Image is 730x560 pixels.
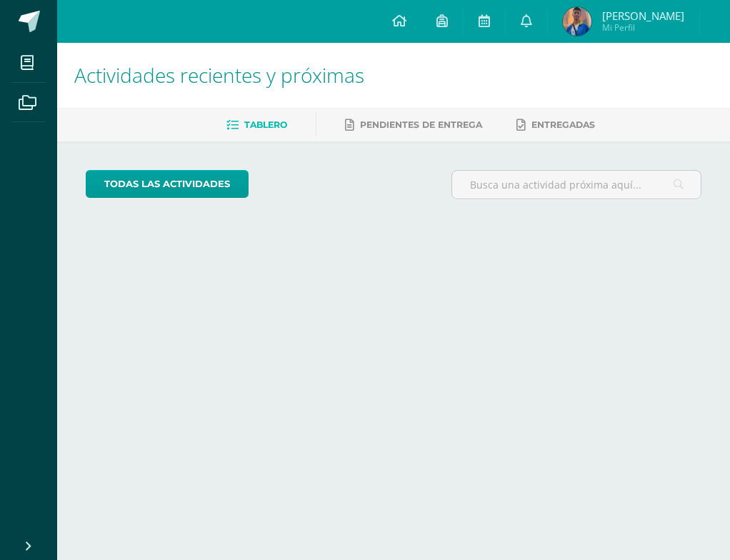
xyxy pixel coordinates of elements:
[86,170,249,198] a: todas las Actividades
[345,114,482,136] a: Pendientes de entrega
[516,114,595,136] a: Entregadas
[74,61,364,89] span: Actividades recientes y próximas
[602,9,684,23] span: [PERSON_NAME]
[226,114,287,136] a: Tablero
[244,119,287,130] span: Tablero
[602,21,684,34] span: Mi Perfil
[360,119,482,130] span: Pendientes de entrega
[452,171,701,199] input: Busca una actividad próxima aquí...
[563,7,591,36] img: d51dedbb72094194ea0591a8e0ff4cf8.png
[531,119,595,130] span: Entregadas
